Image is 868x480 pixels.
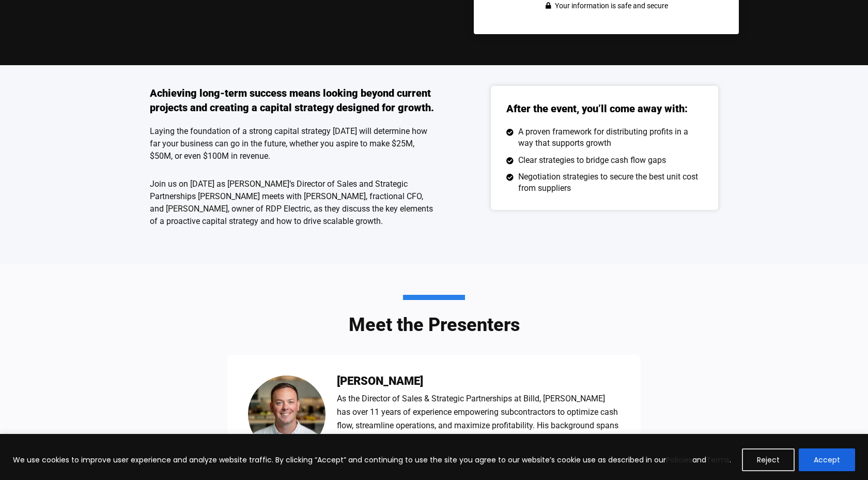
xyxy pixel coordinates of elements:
a: Policies [666,455,692,465]
button: Accept [799,448,855,471]
p: Join us on [DATE] as [PERSON_NAME]’s Director of Sales and Strategic Partnerships [PERSON_NAME] m... [150,178,434,228]
h3: After the event, you’ll come away with: [506,101,703,116]
a: Terms [706,455,730,465]
button: Reject [742,448,795,471]
h3: Achieving long-term success means looking beyond current projects and creating a capital strategy... [150,86,434,115]
span: Negotiation strategies to secure the best unit cost from suppliers [516,171,703,194]
h3: Meet the Presenters [349,295,520,334]
span: A proven framework for distributing profits in a way that supports growth [516,126,703,149]
p: Laying the foundation of a strong capital strategy [DATE] will determine how far your business ca... [150,125,434,162]
p: We use cookies to improve user experience and analyze website traffic. By clicking “Accept” and c... [13,454,731,466]
h3: [PERSON_NAME] [337,376,620,387]
span: Clear strategies to bridge cash flow gaps [516,155,666,166]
